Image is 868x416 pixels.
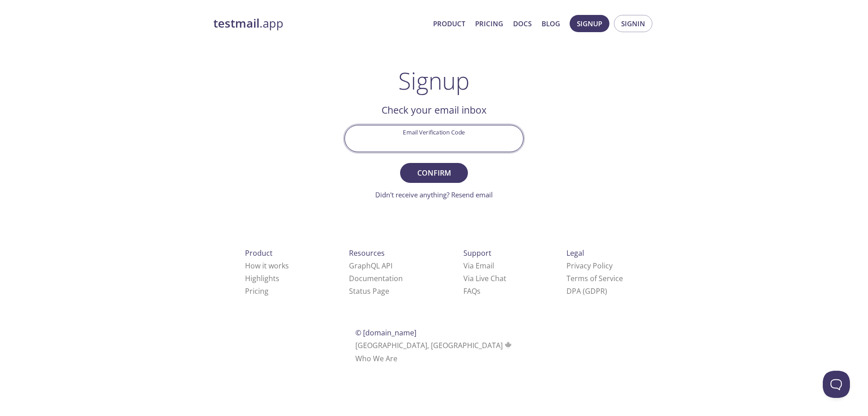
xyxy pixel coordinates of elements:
span: Legal [566,248,584,258]
a: Didn't receive anything? Resend email [375,190,493,199]
span: Confirm [410,167,458,179]
a: Who We Are [355,354,397,363]
span: Support [463,248,491,258]
a: DPA (GDPR) [566,286,607,296]
strong: testmail [213,15,259,31]
a: Privacy Policy [566,261,613,271]
span: s [477,286,481,296]
span: Signup [577,18,602,29]
a: Pricing [245,286,269,296]
a: FAQ [463,286,481,296]
span: Product [245,248,273,258]
a: Terms of Service [566,273,623,283]
h2: Check your email inbox [344,102,524,118]
a: Docs [513,18,532,29]
a: testmail.app [213,16,426,31]
span: Resources [349,248,385,258]
a: Via Email [463,261,494,271]
a: Status Page [349,286,389,296]
a: Product [433,18,465,29]
button: Signin [614,15,652,32]
a: Pricing [475,18,503,29]
a: Via Live Chat [463,273,506,283]
a: How it works [245,261,289,271]
span: Signin [621,18,645,29]
a: Blog [542,18,560,29]
span: © [DOMAIN_NAME] [355,328,416,338]
a: GraphQL API [349,261,392,271]
button: Signup [570,15,609,32]
a: Highlights [245,273,279,283]
button: Confirm [400,163,468,183]
a: Documentation [349,273,403,283]
iframe: Help Scout Beacon - Open [823,371,850,398]
span: [GEOGRAPHIC_DATA], [GEOGRAPHIC_DATA] [355,340,513,350]
h1: Signup [398,67,470,94]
